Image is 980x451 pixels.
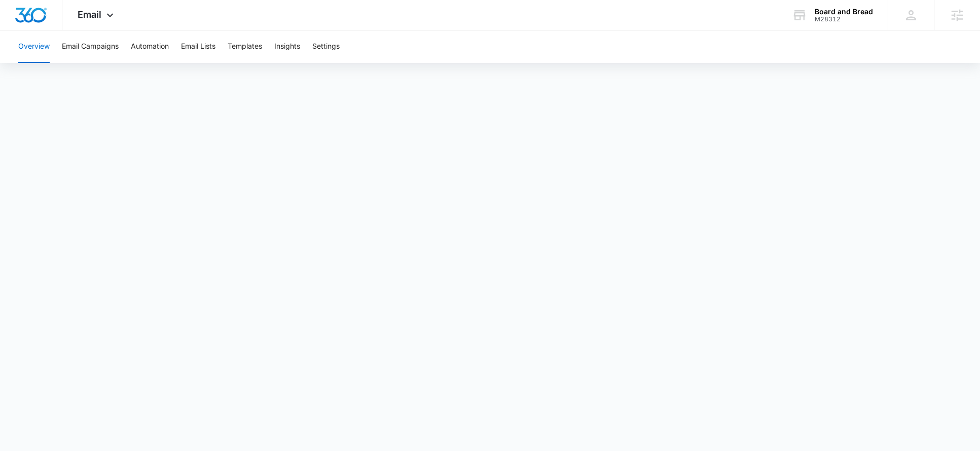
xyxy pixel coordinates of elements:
button: Insights [274,30,300,63]
button: Email Lists [181,30,215,63]
button: Templates [228,30,262,63]
button: Settings [312,30,340,63]
div: account name [815,8,873,16]
span: Email [78,9,101,20]
div: account id [815,16,873,23]
button: Automation [131,30,169,63]
button: Overview [18,30,50,63]
button: Email Campaigns [62,30,119,63]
